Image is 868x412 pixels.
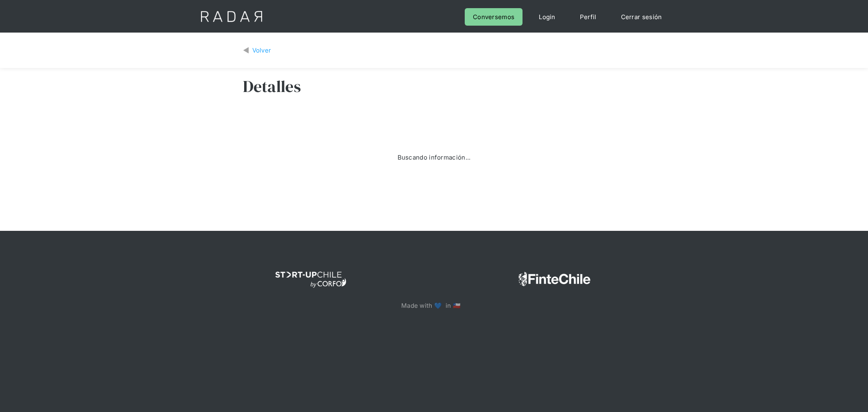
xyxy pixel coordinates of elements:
a: Volver [243,45,271,56]
div: Volver [252,45,271,56]
a: Login [531,8,564,26]
a: Cerrar sesión [613,8,670,26]
a: Conversemos [465,8,523,26]
p: Made with 💙 in 🇨🇱 [401,300,467,311]
a: Perfil [572,8,605,26]
div: Buscando información... [398,152,471,163]
h3: Detalles [243,76,301,96]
